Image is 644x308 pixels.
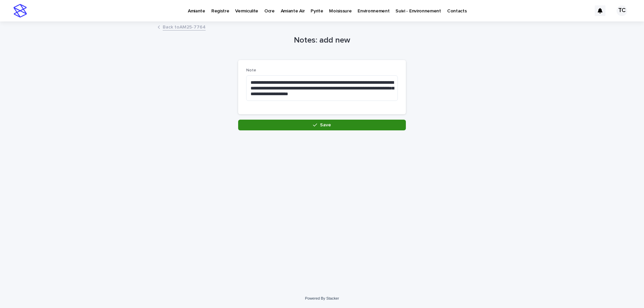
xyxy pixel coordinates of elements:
img: stacker-logo-s-only.png [13,4,27,17]
a: Powered By Stacker [305,296,339,300]
span: Save [320,123,331,127]
h1: Notes: add new [238,36,406,45]
div: TC [616,5,627,16]
span: Note [246,68,256,72]
button: Save [238,120,406,130]
a: Back toAM25-7764 [163,23,206,30]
